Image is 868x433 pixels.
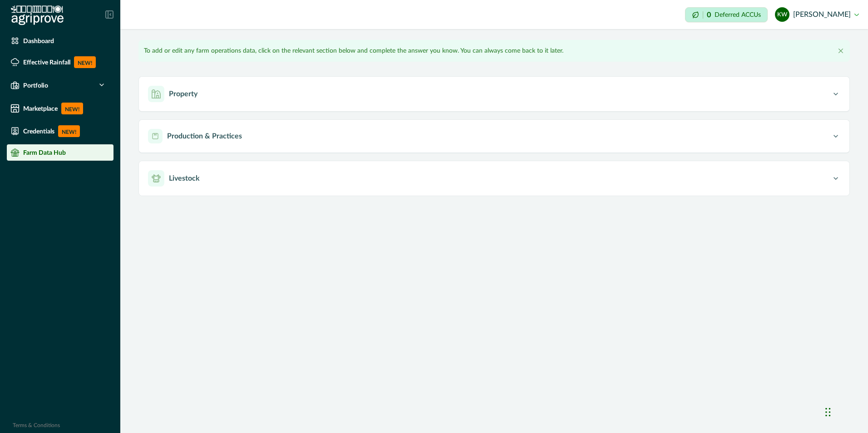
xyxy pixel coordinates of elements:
a: Terms & Conditions [13,423,60,428]
a: Farm Data Hub [7,144,113,161]
a: Dashboard [7,33,113,49]
button: Close [835,45,846,56]
p: NEW! [58,125,80,137]
p: NEW! [74,56,96,68]
button: Livestock [139,161,849,196]
a: Effective RainfallNEW! [7,53,113,72]
p: Production & Practices [167,131,242,142]
p: NEW! [61,103,83,114]
p: To add or edit any farm operations data, click on the relevant section below and complete the ans... [144,46,563,56]
div: Drag [825,399,831,426]
p: Farm Data Hub [23,149,66,156]
p: Dashboard [23,37,54,44]
p: Portfolio [23,82,48,89]
p: Property [169,89,197,99]
button: kieren whittock[PERSON_NAME] [775,4,859,25]
p: Livestock [169,173,200,184]
a: MarketplaceNEW! [7,99,113,118]
a: CredentialsNEW! [7,122,113,141]
p: Credentials [23,128,54,135]
p: Effective Rainfall [23,59,70,66]
img: Logo [11,5,64,25]
button: Production & Practices [139,120,849,153]
p: Marketplace [23,105,58,112]
p: Deferred ACCUs [715,11,761,18]
iframe: Chat Widget [823,389,868,433]
button: Property [139,77,849,111]
p: 0 [707,11,711,19]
